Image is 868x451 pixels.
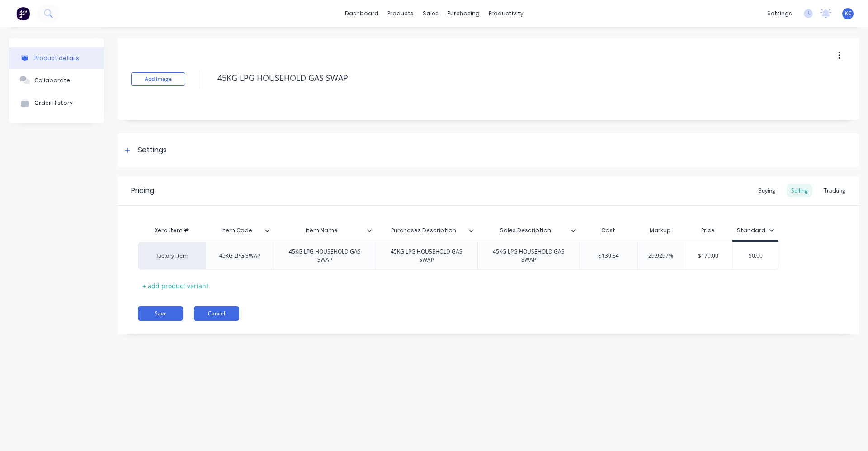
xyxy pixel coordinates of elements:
[684,221,733,240] div: Price
[213,67,784,89] textarea: 45KG LPG HOUSEHOLD GAS SWAP
[34,99,73,106] div: Order History
[443,7,484,20] div: purchasing
[138,145,167,156] div: Settings
[754,184,780,197] div: Buying
[580,244,637,267] div: $130.84
[477,221,580,240] div: Sales Description
[819,184,850,197] div: Tracking
[733,244,778,267] div: $0.00
[787,184,812,197] div: Selling
[212,250,268,262] div: 45KG LPG SWAP
[194,306,239,321] button: Cancel
[138,242,778,270] div: factory_item45KG LPG SWAP45KG LPG HOUSEHOLD GAS SWAP45KG LPG HOUSEHOLD GAS SWAP45KG LPG HOUSEHOLD...
[131,185,154,196] div: Pricing
[737,226,774,235] div: Standard
[580,221,637,240] div: Cost
[376,221,478,240] div: Purchases Description
[9,91,104,114] button: Order History
[684,244,733,267] div: $170.00
[376,219,472,242] div: Purchases Description
[418,7,443,20] div: sales
[16,7,30,20] img: Factory
[763,7,797,20] div: settings
[844,9,852,18] span: KC
[147,252,197,260] div: factory_item
[206,219,268,242] div: Item Code
[34,77,70,84] div: Collaborate
[340,7,383,20] a: dashboard
[138,221,206,240] div: Xero Item #
[484,7,528,20] div: productivity
[278,246,372,266] div: 45KG LPG HOUSEHOLD GAS SWAP
[206,221,274,240] div: Item Code
[481,246,576,266] div: 45KG LPG HOUSEHOLD GAS SWAP
[138,306,183,321] button: Save
[638,244,684,267] div: 29.9297%
[34,55,79,61] div: Product details
[9,47,104,69] button: Product details
[637,221,684,240] div: Markup
[274,221,376,240] div: Item Name
[477,219,574,242] div: Sales Description
[9,69,104,91] button: Collaborate
[380,246,474,266] div: 45KG LPG HOUSEHOLD GAS SWAP
[131,72,185,86] button: Add image
[274,219,370,242] div: Item Name
[138,279,213,293] div: + add product variant
[383,7,418,20] div: products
